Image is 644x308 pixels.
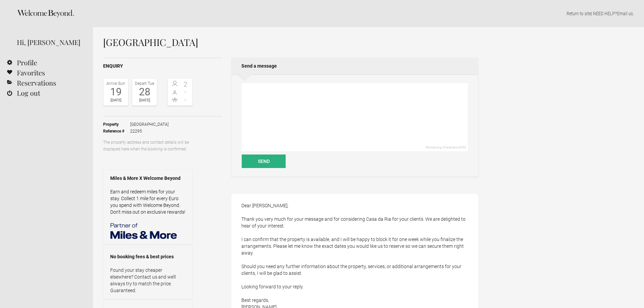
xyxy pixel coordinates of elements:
h1: [GEOGRAPHIC_DATA] [103,37,478,47]
img: Miles & More [110,222,178,239]
a: Earn and redeem miles for your stay. Collect 1 mile for every Euro you spend with Welcome Beyond.... [110,189,185,215]
span: 22295 [130,128,169,135]
strong: Property [103,121,130,128]
p: Found your stay cheaper elsewhere? Contact us and we’ll always try to match the price. Guaranteed. [110,267,186,294]
span: 2 [180,81,191,88]
span: - [180,96,191,103]
p: | NEED HELP? . [103,10,634,17]
h2: Send a message [231,57,478,74]
a: Return to site [567,11,591,16]
span: - [180,89,191,95]
a: Email us [617,11,633,16]
div: Arrive Sun [105,80,126,87]
div: [DATE] [105,97,126,104]
strong: No booking fees & best prices [110,253,186,260]
div: 19 [105,87,126,97]
div: Depart Tue [134,80,155,87]
div: Hi, [PERSON_NAME] [17,37,83,47]
div: 28 [134,87,155,97]
div: [DATE] [134,97,155,104]
strong: Reference # [103,128,130,135]
span: [GEOGRAPHIC_DATA] [130,121,169,128]
strong: Miles & More X Welcome Beyond [110,175,186,182]
p: The property address and contact details will be displayed here when the booking is confirmed. [103,139,193,152]
h2: Enquiry [103,63,222,70]
button: Send [242,155,286,168]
